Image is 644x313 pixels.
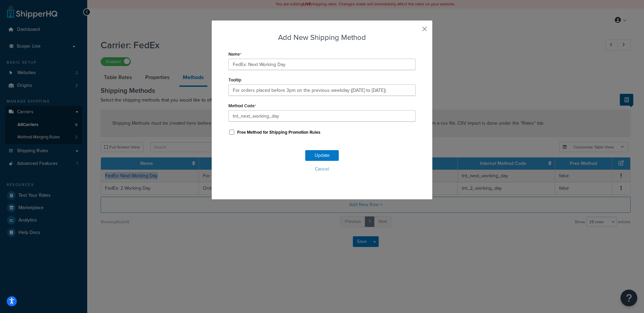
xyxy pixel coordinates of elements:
button: Cancel [228,164,416,174]
label: Free Method for Shipping Promotion Rules [237,129,320,135]
label: Tooltip [228,77,241,82]
label: Method Code [228,103,256,109]
h3: Add New Shipping Method [228,32,416,43]
label: Name [228,52,241,57]
button: Update [305,150,339,161]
